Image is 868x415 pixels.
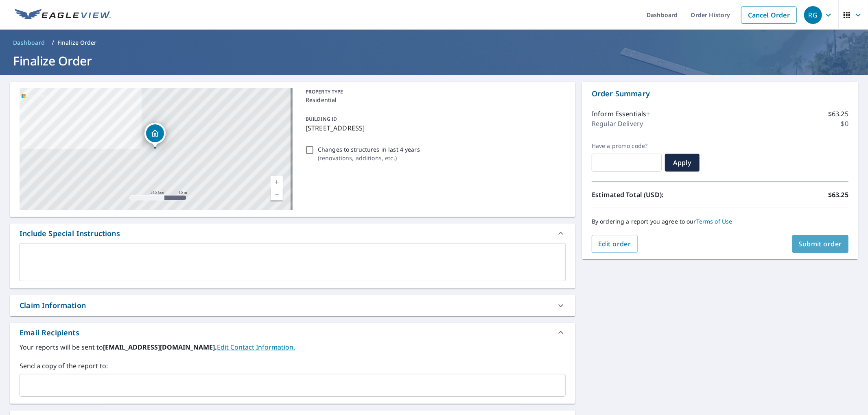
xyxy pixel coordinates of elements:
p: Residential [306,96,562,104]
div: Dropped pin, building 1, Residential property, 616 Princeton Ave Johnstown, PA 15905 [144,123,166,148]
a: EditContactInfo [217,343,295,352]
div: Include Special Instructions [10,224,575,243]
p: Inform Essentials+ [592,109,650,119]
button: Submit order [792,235,849,253]
span: Dashboard [13,39,45,47]
div: Email Recipients [20,327,79,338]
p: BUILDING ID [306,115,337,122]
div: Claim Information [20,300,86,311]
p: $63.25 [828,190,848,200]
span: Edit order [598,239,631,248]
span: Submit order [799,239,842,248]
p: $0 [841,119,848,128]
label: Your reports will be sent to [20,342,566,352]
li: / [52,38,54,48]
p: By ordering a report you agree to our [592,218,848,225]
a: Cancel Order [741,7,797,24]
p: Estimated Total (USD): [592,190,720,200]
h1: Finalize Order [10,52,858,69]
nav: breadcrumb [10,36,858,49]
a: Dashboard [10,36,48,49]
button: Edit order [592,235,638,253]
label: Have a promo code? [592,142,662,150]
p: $63.25 [828,109,848,119]
p: PROPERTY TYPE [306,88,562,96]
p: Finalize Order [57,39,97,47]
p: Order Summary [592,88,848,99]
p: Regular Delivery [592,119,643,128]
a: Current Level 17, Zoom In [271,176,283,188]
a: Terms of Use [696,217,732,225]
label: Send a copy of the report to: [20,361,566,371]
div: Include Special Instructions [20,228,120,239]
div: RG [804,6,822,24]
p: ( renovations, additions, etc. ) [318,154,420,162]
a: Current Level 17, Zoom Out [271,188,283,200]
span: Apply [671,158,693,167]
b: [EMAIL_ADDRESS][DOMAIN_NAME]. [103,343,217,352]
div: Email Recipients [10,323,575,342]
button: Apply [665,154,700,172]
p: [STREET_ADDRESS] [306,123,562,133]
p: Changes to structures in last 4 years [318,145,420,154]
img: EV Logo [15,9,111,21]
div: Claim Information [10,295,575,316]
